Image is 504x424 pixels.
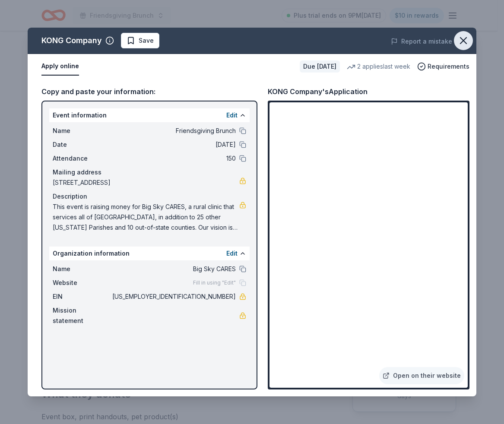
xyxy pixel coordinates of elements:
span: Big Sky CARES [111,264,236,274]
div: Due [DATE] [300,60,340,73]
button: Edit [226,248,238,259]
div: Mailing address [53,167,246,177]
button: Edit [226,110,238,120]
div: KONG Company's Application [268,86,368,97]
div: Description [53,191,246,202]
span: Fill in using "Edit" [193,279,236,286]
span: Name [53,264,111,274]
span: Requirements [428,61,469,72]
span: This event is raising money for Big Sky CARES, a rural clinic that services all of [GEOGRAPHIC_DA... [53,202,239,233]
span: Save [139,35,154,46]
div: Event information [49,108,250,122]
button: Requirements [417,61,469,72]
a: Open on their website [379,367,464,384]
div: Copy and paste your information: [41,86,257,97]
span: [STREET_ADDRESS] [53,177,239,188]
span: Friendsgiving Brunch [111,126,236,136]
button: Apply online [41,57,79,76]
span: Website [53,278,111,288]
button: Report a mistake [391,36,452,47]
span: 150 [111,153,236,164]
span: [DATE] [111,139,236,150]
span: Date [53,139,111,150]
div: 2 applies last week [347,61,410,72]
span: [US_EMPLOYER_IDENTIFICATION_NUMBER] [111,291,236,302]
div: Organization information [49,247,250,260]
button: Save [121,33,159,48]
span: Name [53,126,111,136]
span: Mission statement [53,305,111,326]
span: EIN [53,291,111,302]
div: KONG Company [41,34,102,47]
span: Attendance [53,153,111,164]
